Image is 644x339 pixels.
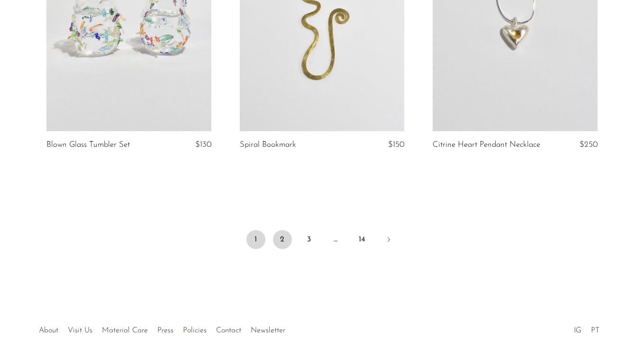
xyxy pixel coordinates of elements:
a: Blown Glass Tumbler Set [46,141,130,149]
ul: Quick links [34,319,290,337]
span: 1 [246,230,265,249]
a: Spiral Bookmark [240,141,296,149]
a: 3 [299,230,318,249]
a: Visit Us [68,327,92,334]
a: Next [379,230,398,251]
a: Contact [216,327,241,334]
ul: Social Medias [569,319,604,337]
span: $150 [388,141,404,149]
a: Material Care [102,327,148,334]
span: $250 [580,141,598,149]
a: PT [591,327,599,334]
a: Policies [183,327,207,334]
a: IG [574,327,581,334]
a: Press [157,327,173,334]
a: 14 [353,230,372,249]
span: $130 [195,141,211,149]
a: 2 [273,230,292,249]
span: … [326,230,345,249]
a: About [39,327,58,334]
a: Citrine Heart Pendant Necklace [433,141,540,149]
